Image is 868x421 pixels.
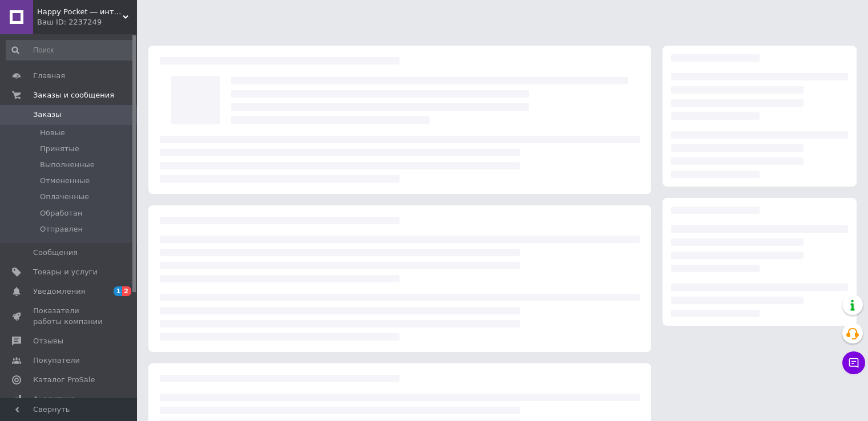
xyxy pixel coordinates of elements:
[40,208,82,218] span: Обработан
[842,351,865,374] button: Чат с покупателем
[33,375,95,385] span: Каталог ProSale
[6,40,135,60] input: Поиск
[40,160,95,170] span: Выполненные
[33,71,65,81] span: Главная
[122,286,131,296] span: 2
[33,90,114,100] span: Заказы и сообщения
[40,192,89,202] span: Оплаченные
[40,144,79,154] span: Принятые
[33,286,85,297] span: Уведомления
[33,336,63,346] span: Отзывы
[33,355,80,366] span: Покупатели
[40,224,83,234] span: Отправлен
[40,176,90,186] span: Отмененные
[40,128,65,138] span: Новые
[114,286,123,296] span: 1
[37,7,123,17] span: Happy Pocket ― интерьерные виниловые наклейки, кухонные фартуки, 3Д-панели
[37,17,137,27] div: Ваш ID: 2237249
[33,394,75,404] span: Аналитика
[33,306,106,326] span: Показатели работы компании
[33,110,61,120] span: Заказы
[33,248,78,258] span: Сообщения
[33,267,98,277] span: Товары и услуги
